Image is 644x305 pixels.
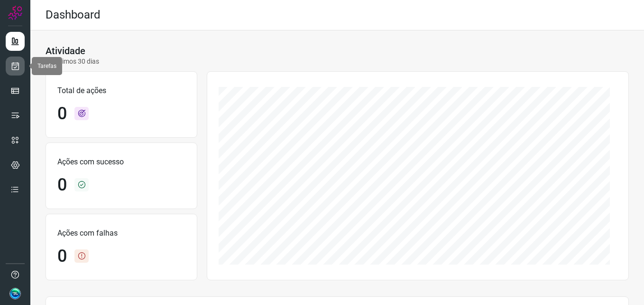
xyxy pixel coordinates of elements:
[9,288,21,299] img: 688dd65d34f4db4d93ce8256e11a8269.jpg
[8,6,22,20] img: Logo
[57,175,67,195] h1: 0
[46,8,101,22] h2: Dashboard
[57,246,67,267] h1: 0
[57,156,185,168] p: Ações com sucesso
[46,57,99,67] p: Últimos 30 dias
[57,104,67,124] h1: 0
[46,45,85,57] h3: Atividade
[37,63,56,69] span: Tarefas
[57,85,185,96] p: Total de ações
[57,228,185,239] p: Ações com falhas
